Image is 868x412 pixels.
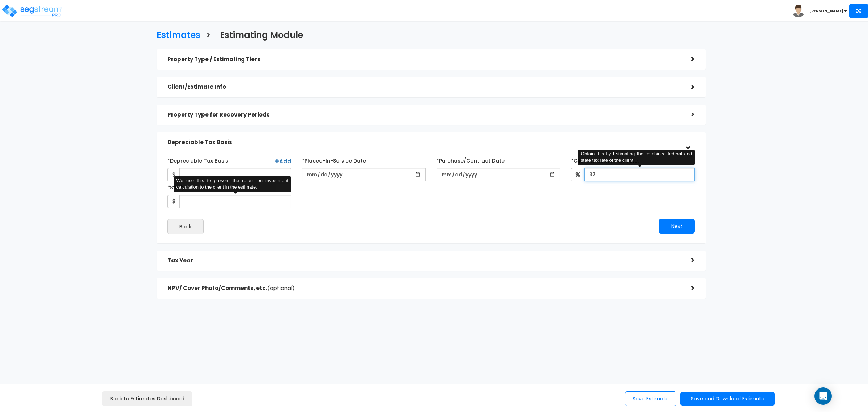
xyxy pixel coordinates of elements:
img: logo_pro_r.png [1,4,63,18]
a: Estimates [151,23,200,45]
div: > [680,109,695,120]
span: (optional) [267,284,295,292]
label: *Placed-In-Service Date [302,155,366,164]
div: > [680,81,695,93]
div: > [680,255,695,266]
h3: > [206,30,211,42]
h3: Estimates [157,30,200,42]
a: Estimating Module [214,23,303,45]
div: Obtain this by Estimating the combined federal and state tax rate of the client. [578,150,695,165]
div: Open Intercom Messenger [814,387,832,405]
h5: Tax Year [167,258,680,264]
b: [PERSON_NAME] [809,8,843,14]
h5: Client/Estimate Info [167,84,680,90]
label: *Study Fee [167,181,195,191]
div: > [680,54,695,65]
label: *Client Effective Tax Rate: [571,155,639,164]
h3: Estimating Module [220,30,303,42]
button: Back [167,219,204,234]
a: Back to Estimates Dashboard [102,391,192,406]
div: > [682,135,693,150]
div: > [680,283,695,294]
a: Add [275,157,291,165]
h5: NPV/ Cover Photo/Comments, etc. [167,285,680,291]
img: avatar.png [792,5,805,17]
button: Save Estimate [625,391,676,406]
h5: Property Type / Estimating Tiers [167,56,680,63]
button: Next [659,219,695,234]
h5: Depreciable Tax Basis [167,139,680,146]
label: *Depreciable Tax Basis [167,155,228,164]
button: Save and Download Estimate [680,392,775,406]
h5: Property Type for Recovery Periods [167,112,680,118]
label: *Purchase/Contract Date [437,155,505,164]
div: We use this to present the return on investment calculation to the client in the estimate. [174,176,291,192]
